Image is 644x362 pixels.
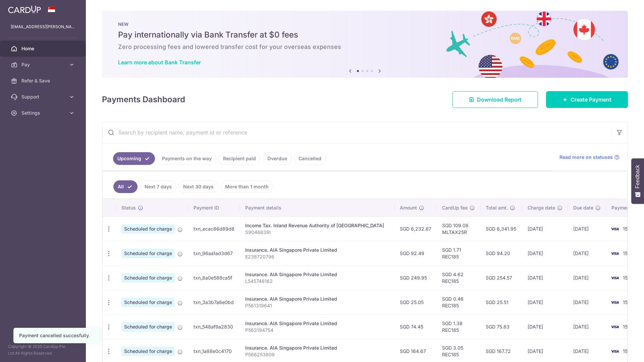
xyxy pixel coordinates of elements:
span: Scheduled for charge [121,347,175,356]
a: Learn more about Bank Transfer [118,59,201,66]
a: Read more on statuses [559,154,620,161]
td: SGD 6,341.95 [480,217,522,241]
td: txn_8a0e588ca5f [188,265,240,290]
td: SGD 25.05 [394,290,437,314]
span: 1502 [623,324,634,329]
img: Bank Card [608,298,622,306]
td: [DATE] [522,290,568,314]
td: SGD 75.83 [480,314,522,339]
td: txn_548af9a2830 [188,314,240,339]
a: More than 1 month [221,180,273,193]
span: Scheduled for charge [121,298,175,307]
span: Total amt. [486,204,508,211]
p: P566253809 [245,351,389,358]
a: Create Payment [546,91,628,108]
span: Read more on statuses [559,154,613,161]
td: SGD 25.51 [480,290,522,314]
td: SGD 249.95 [394,265,437,290]
img: CardUp [8,5,41,13]
td: SGD 74.45 [394,314,437,339]
span: Support [21,94,66,100]
div: Insurance. AIA Singapore Private Limited [245,271,389,278]
td: txn_96aa1ad3d67 [188,241,240,265]
p: S9046639I [245,229,389,236]
span: Refer & Save [21,77,66,84]
div: Payment cancelled succesfully. [19,332,94,339]
td: [DATE] [568,290,606,314]
span: Charge date [528,204,555,211]
h6: Zero processing fees and lowered transfer cost for your overseas expenses [118,43,612,51]
div: Insurance. AIA Singapore Private Limited [245,345,389,351]
span: Amount [400,204,417,211]
a: All [113,180,138,193]
td: txn_ecac86d89d8 [188,217,240,241]
input: Search by recipient name, payment id or reference [102,122,611,143]
span: Scheduled for charge [121,249,175,258]
p: NEW [118,21,612,27]
a: Overdue [263,152,291,165]
span: Due date [573,204,593,211]
td: SGD 94.20 [480,241,522,265]
span: 1502 [623,299,634,305]
span: 1502 [623,250,634,256]
img: Bank transfer banner [102,11,628,78]
button: Feedback - Show survey [631,158,644,204]
a: Payments on the way [158,152,216,165]
span: Feedback [635,165,641,188]
span: Home [21,45,66,52]
span: Scheduled for charge [121,322,175,331]
h5: Pay internationally via Bank Transfer at $0 fees [118,29,612,40]
p: L545746162 [245,278,389,285]
td: [DATE] [568,314,606,339]
td: txn_3a3b7a6e0bd [188,290,240,314]
td: SGD 1.38 REC185 [437,314,480,339]
td: SGD 254.57 [480,265,522,290]
a: Cancelled [294,152,326,165]
td: [DATE] [568,265,606,290]
span: 1502 [623,348,634,354]
div: Insurance. AIA Singapore Private Limited [245,320,389,327]
td: SGD 1.71 REC185 [437,241,480,265]
div: Income Tax. Inland Revenue Authority of [GEOGRAPHIC_DATA] [245,222,389,229]
img: Bank Card [608,274,622,282]
span: Create Payment [571,96,611,104]
img: Bank Card [608,323,622,331]
div: Insurance. AIA Singapore Private Limited [245,296,389,302]
span: 1502 [623,226,634,232]
a: Download Report [452,91,538,108]
img: Bank Card [608,347,622,355]
td: SGD 6,232.87 [394,217,437,241]
span: Settings [21,110,66,116]
td: SGD 109.08 MLTAX25R [437,217,480,241]
span: Scheduled for charge [121,224,175,234]
p: E238720796 [245,253,389,260]
td: [DATE] [522,265,568,290]
span: Pay [21,61,66,68]
p: P561319641 [245,302,389,309]
span: Status [121,204,136,211]
a: Next 30 days [179,180,218,193]
td: [DATE] [522,217,568,241]
td: SGD 4.62 REC185 [437,265,480,290]
img: Bank Card [608,249,622,257]
td: [DATE] [568,241,606,265]
td: SGD 92.49 [394,241,437,265]
img: Bank Card [608,225,622,233]
span: Scheduled for charge [121,273,175,283]
span: CardUp fee [442,204,468,211]
td: [DATE] [568,217,606,241]
p: P563194754 [245,327,389,334]
a: Recipient paid [219,152,260,165]
td: [DATE] [522,241,568,265]
p: [EMAIL_ADDRESS][PERSON_NAME][DOMAIN_NAME] [11,23,75,30]
td: SGD 0.46 REC185 [437,290,480,314]
span: Download Report [477,96,522,104]
th: Payment ID [188,199,240,217]
h4: Payments Dashboard [102,94,185,106]
div: Insurance. AIA Singapore Private Limited [245,247,389,253]
th: Payment details [240,199,394,217]
a: Next 7 days [140,180,176,193]
td: [DATE] [522,314,568,339]
a: Upcoming [113,152,155,165]
span: 1502 [623,275,634,281]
